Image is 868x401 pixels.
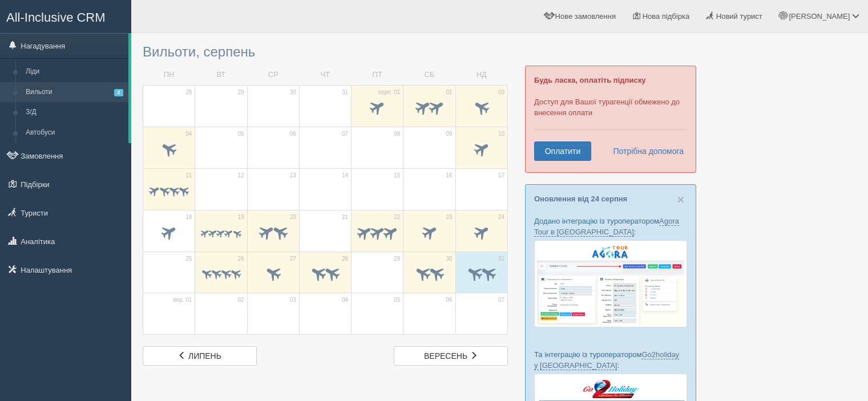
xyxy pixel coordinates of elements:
span: 05 [394,296,400,304]
span: 30 [290,88,296,96]
a: Agora Tour в [GEOGRAPHIC_DATA] [534,217,679,237]
span: 31 [342,88,348,96]
a: З/Д [21,102,128,123]
td: ПТ [352,65,403,85]
span: 29 [394,255,400,263]
span: 20 [290,213,296,221]
span: 11 [185,172,192,180]
td: СР [247,65,299,85]
span: 18 [185,213,192,221]
td: ПН [143,65,195,85]
a: Оновлення від 24 серпня [534,195,627,203]
span: 24 [498,213,504,221]
td: СБ [403,65,455,85]
span: вер. 01 [173,296,192,304]
span: [PERSON_NAME] [789,12,850,21]
span: 14 [342,172,348,180]
span: 28 [342,255,348,263]
span: 13 [290,172,296,180]
span: 12 [237,172,244,180]
td: НД [455,65,507,85]
span: 27 [290,255,296,263]
span: 31 [498,255,504,263]
span: 19 [237,213,244,221]
img: agora-tour-%D0%B7%D0%B0%D1%8F%D0%B2%D0%BA%D0%B8-%D1%81%D1%80%D0%BC-%D0%B4%D0%BB%D1%8F-%D1%82%D1%8... [534,240,687,327]
span: 16 [446,172,453,180]
a: Ліди [21,62,128,82]
span: 10 [498,130,504,138]
span: 05 [237,130,244,138]
span: Нова підбірка [643,12,690,21]
a: вересень [394,346,508,366]
span: вересень [424,351,467,361]
span: 04 [342,296,348,304]
span: 06 [446,296,453,304]
div: Доступ для Вашої турагенції обмежено до внесення оплати [525,66,696,173]
a: All-Inclusive CRM [1,1,131,32]
span: Нове замовлення [555,12,616,21]
span: All-Inclusive CRM [6,10,106,25]
span: 23 [446,213,453,221]
span: 07 [342,130,348,138]
span: 02 [446,88,453,96]
span: 03 [498,88,504,96]
a: Вильоти2 [21,82,128,103]
a: липень [143,346,257,366]
p: Додано інтеграцію із туроператором : [534,216,687,237]
span: 2 [114,89,123,96]
span: 25 [185,255,192,263]
span: 04 [185,130,192,138]
span: 06 [290,130,296,138]
span: 09 [446,130,453,138]
a: Потрібна допомога [605,141,684,161]
span: 08 [394,130,400,138]
span: 07 [498,296,504,304]
span: 17 [498,172,504,180]
td: ВТ [195,65,247,85]
span: серп. 01 [378,88,400,96]
b: Будь ласка, оплатіть підписку [534,76,645,84]
span: липень [188,351,221,361]
span: 28 [185,88,192,96]
span: 03 [290,296,296,304]
td: ЧТ [299,65,351,85]
h3: Вильоти, серпень [143,44,508,59]
span: 30 [446,255,453,263]
span: 22 [394,213,400,221]
span: 29 [237,88,244,96]
span: 26 [237,255,244,263]
span: 15 [394,172,400,180]
span: Новий турист [716,12,762,21]
span: × [677,193,684,206]
span: 21 [342,213,348,221]
p: Та інтеграцію із туроператором : [534,349,687,371]
a: Оплатити [534,141,591,161]
a: Автобуси [21,123,128,143]
span: 02 [237,296,244,304]
button: Close [677,193,684,205]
